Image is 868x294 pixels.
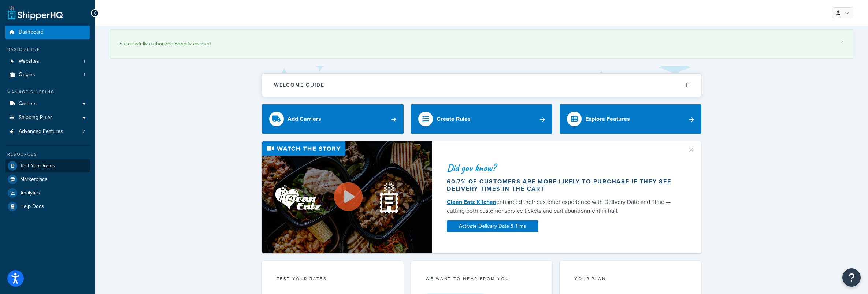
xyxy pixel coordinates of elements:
div: Add Carriers [288,114,321,124]
li: Origins [5,68,90,82]
a: × [841,39,844,45]
span: Dashboard [19,29,44,36]
a: Dashboard [5,26,90,39]
div: Explore Features [585,114,630,124]
a: Carriers [5,97,90,111]
div: Test your rates [277,275,389,284]
a: Marketplace [5,173,90,186]
li: Advanced Features [5,125,90,138]
span: Origins [19,72,35,78]
div: Your Plan [574,275,687,284]
span: Shipping Rules [19,115,53,121]
a: Create Rules [411,104,553,134]
div: Basic Setup [5,46,90,53]
li: Websites [5,55,90,68]
a: Origins1 [5,68,90,82]
span: Test Your Rates [20,163,55,169]
span: Analytics [20,190,40,196]
img: Video thumbnail [262,141,432,253]
a: Clean Eatz Kitchen [447,198,496,206]
span: Help Docs [20,204,44,210]
a: Explore Features [560,104,701,134]
a: Websites1 [5,55,90,68]
div: Resources [5,151,90,157]
span: 1 [84,72,85,78]
span: 1 [84,58,85,64]
div: 60.7% of customers are more likely to purchase if they see delivery times in the cart [447,178,678,193]
a: Activate Delivery Date & Time [447,220,538,232]
span: Marketplace [20,176,48,183]
a: Help Docs [5,200,90,213]
span: 2 [82,129,85,135]
button: Welcome Guide [262,74,701,97]
a: Advanced Features2 [5,125,90,138]
h2: Welcome Guide [274,82,324,88]
div: Manage Shipping [5,89,90,95]
a: Analytics [5,186,90,200]
div: Create Rules [437,114,471,124]
a: Test Your Rates [5,159,90,172]
span: Advanced Features [19,129,63,135]
a: Add Carriers [262,104,404,134]
button: Open Resource Center [842,268,861,287]
span: Carriers [19,101,37,107]
p: we want to hear from you [426,275,538,282]
div: enhanced their customer experience with Delivery Date and Time — cutting both customer service ti... [447,198,678,215]
div: Did you know? [447,163,678,173]
span: Websites [19,58,39,64]
div: Successfully authorized Shopify account [119,39,844,49]
a: Shipping Rules [5,111,90,124]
